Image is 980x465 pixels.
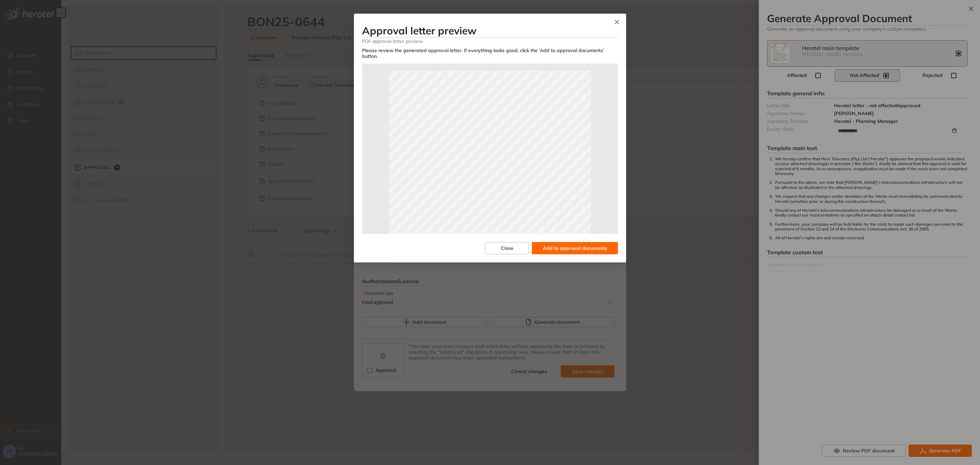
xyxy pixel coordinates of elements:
[608,14,626,32] button: Close
[532,242,618,254] button: Add to approval documents
[485,242,529,254] button: Close
[362,25,618,37] h3: Approval letter preview
[362,48,618,59] div: Please review the generated approval letter. If everything looks good, click the 'Add to approval...
[501,244,513,252] span: Close
[362,38,618,44] span: PDF approval letter preview
[543,244,607,252] span: Add to approval documents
